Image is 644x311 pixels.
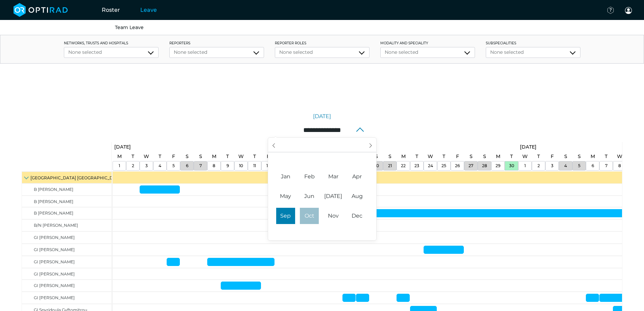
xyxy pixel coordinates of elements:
[535,152,542,161] a: October 2, 2025
[590,161,596,170] a: October 6, 2025
[34,247,75,252] span: GI [PERSON_NAME]
[563,161,569,170] a: October 4, 2025
[198,161,204,170] a: September 7, 2025
[348,188,366,204] span: August 1, 2025
[211,161,217,170] a: September 8, 2025
[603,161,609,170] a: October 7, 2025
[518,142,538,152] a: October 1, 2025
[387,152,393,161] a: September 21, 2025
[34,210,73,216] span: B [PERSON_NAME]
[324,188,343,204] span: July 1, 2025
[34,223,78,228] span: B/N [PERSON_NAME]
[174,49,260,56] div: None selected
[34,295,75,300] span: GI [PERSON_NAME]
[275,41,369,46] label: Reporter roles
[536,161,542,170] a: October 2, 2025
[116,152,123,161] a: September 1, 2025
[170,152,177,161] a: September 5, 2025
[380,41,475,46] label: Modality and Speciality
[313,112,331,120] a: [DATE]
[490,49,576,56] div: None selected
[276,169,295,185] span: January 1, 2025
[237,161,245,170] a: September 10, 2025
[576,161,582,170] a: October 5, 2025
[386,161,393,170] a: September 21, 2025
[486,41,580,46] label: Subspecialities
[144,161,149,170] a: September 3, 2025
[413,161,421,170] a: September 23, 2025
[157,161,163,170] a: September 4, 2025
[276,208,295,224] span: September 1, 2025
[468,152,474,161] a: September 27, 2025
[224,152,231,161] a: September 9, 2025
[615,152,624,161] a: October 8, 2025
[385,49,471,56] div: None selected
[276,188,295,204] span: May 1, 2025
[324,208,343,224] span: November 1, 2025
[399,161,407,170] a: September 22, 2025
[453,161,461,170] a: September 26, 2025
[252,161,258,170] a: September 11, 2025
[197,152,204,161] a: September 7, 2025
[589,152,597,161] a: October 6, 2025
[34,259,75,264] span: GI [PERSON_NAME]
[372,161,381,170] a: September 20, 2025
[130,161,136,170] a: September 2, 2025
[34,199,73,204] span: B [PERSON_NAME]
[467,161,475,170] a: September 27, 2025
[117,161,122,170] a: September 1, 2025
[300,188,319,204] span: June 1, 2025
[184,161,190,170] a: September 6, 2025
[563,152,569,161] a: October 4, 2025
[130,152,136,161] a: September 2, 2025
[252,152,258,161] a: September 11, 2025
[34,271,75,276] span: GI [PERSON_NAME]
[440,161,448,170] a: September 25, 2025
[549,152,555,161] a: October 3, 2025
[426,161,435,170] a: September 24, 2025
[324,169,343,185] span: March 1, 2025
[210,152,218,161] a: September 8, 2025
[34,283,75,288] span: GI [PERSON_NAME]
[348,169,366,185] span: April 1, 2025
[115,24,144,30] a: Team Leave
[311,141,333,149] input: Year
[265,161,272,170] a: September 12, 2025
[523,161,527,170] a: October 1, 2025
[348,208,366,224] span: December 1, 2025
[14,3,68,17] img: brand-opti-rad-logos-blue-and-white-d2f68631ba2948856bd03f2d395fb146ddc8fb01b4b6e9315ea85fa773367...
[549,161,555,170] a: October 3, 2025
[508,152,515,161] a: September 30, 2025
[300,208,319,224] span: October 1, 2025
[603,152,609,161] a: October 7, 2025
[617,161,623,170] a: October 8, 2025
[279,49,365,56] div: None selected
[494,161,502,170] a: September 29, 2025
[441,152,447,161] a: September 25, 2025
[414,152,420,161] a: September 23, 2025
[265,152,271,161] a: September 12, 2025
[480,161,489,170] a: September 28, 2025
[64,41,159,46] label: networks, trusts and hospitals
[426,152,435,161] a: September 24, 2025
[576,152,582,161] a: October 5, 2025
[169,41,264,46] label: Reporters
[184,152,190,161] a: September 6, 2025
[481,152,488,161] a: September 28, 2025
[142,152,151,161] a: September 3, 2025
[34,187,73,192] span: B [PERSON_NAME]
[157,152,163,161] a: September 4, 2025
[300,169,319,185] span: February 1, 2025
[400,152,407,161] a: September 22, 2025
[34,235,75,240] span: GI [PERSON_NAME]
[30,175,123,180] span: [GEOGRAPHIC_DATA] [GEOGRAPHIC_DATA]
[113,142,133,152] a: September 1, 2025
[225,161,231,170] a: September 9, 2025
[171,161,176,170] a: September 5, 2025
[68,49,154,56] div: None selected
[494,152,502,161] a: September 29, 2025
[507,161,516,170] a: September 30, 2025
[454,152,461,161] a: September 26, 2025
[237,152,245,161] a: September 10, 2025
[373,152,380,161] a: September 20, 2025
